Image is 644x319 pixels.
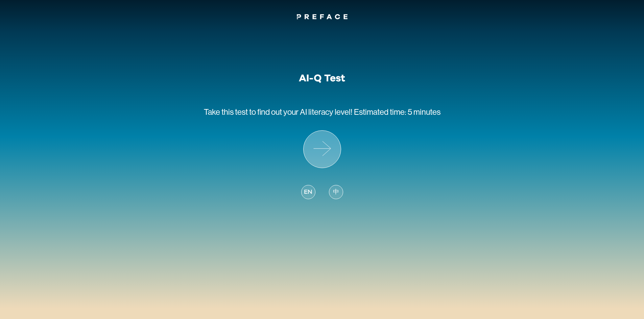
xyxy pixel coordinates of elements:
[204,107,256,116] span: Take this test to
[299,72,345,84] h1: AI-Q Test
[354,107,440,116] span: Estimated time: 5 minutes
[333,188,339,197] span: 中
[257,107,353,116] span: find out your AI literacy level!
[304,188,312,197] span: EN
